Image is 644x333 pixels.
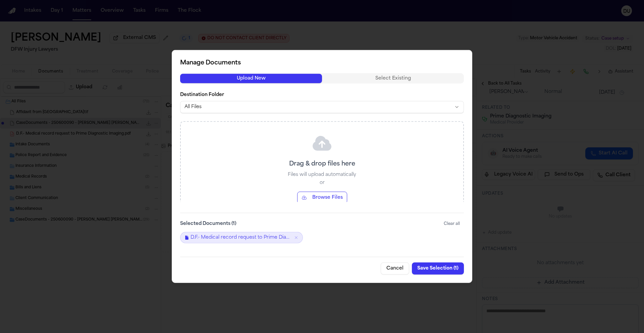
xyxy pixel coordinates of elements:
p: Drag & drop files here [289,159,355,169]
p: Files will upload automatically [288,172,356,178]
label: Destination Folder [180,92,464,98]
button: Cancel [381,263,409,275]
p: or [320,180,325,186]
label: Selected Documents ( 1 ) [180,221,236,227]
span: D.F.- Medical record request to Prime Diagnostic Imaging.pdf [191,234,291,241]
button: Save Selection (1) [412,263,464,275]
button: Upload New [180,74,322,83]
button: Clear all [440,219,464,229]
h2: Manage Documents [180,58,464,68]
button: Select Existing [322,74,464,83]
button: Remove D.F.- Medical record request to Prime Diagnostic Imaging.pdf [294,235,299,240]
button: Browse Files [297,192,347,204]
